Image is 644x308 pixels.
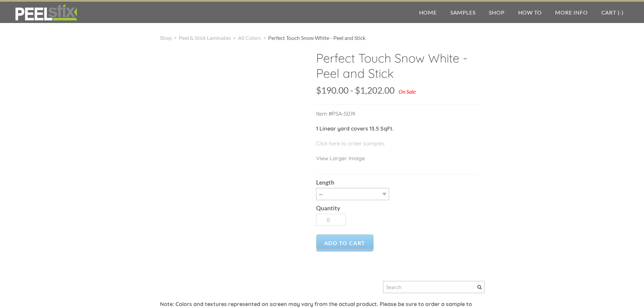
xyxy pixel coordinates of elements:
[548,2,594,23] a: More Info
[261,34,268,41] span: >
[399,88,415,95] div: On Sale
[160,34,172,41] a: Shop
[316,125,394,132] strong: 1 Linear yard covers 13.5 SqFt.
[412,2,444,23] a: Home
[619,9,622,16] span: -
[316,140,385,147] a: Click here to order samples
[477,285,482,289] span: Search
[238,34,261,41] a: All Colors
[268,34,365,41] span: Perfect Touch Snow White - Peel and Stick
[179,34,231,41] a: Peel & Stick Laminates
[316,85,395,96] span: $190.00 - $1,202.00
[172,34,179,41] span: >
[316,155,365,162] a: View Larger Image
[316,50,478,86] h2: Perfect Touch Snow White - Peel and Stick
[231,34,238,41] span: >
[482,2,511,23] a: Shop
[511,2,549,23] a: How To
[14,4,79,21] img: REFACE SUPPLIES
[444,2,482,23] a: Samples
[595,2,630,23] a: Cart (-)
[316,205,340,212] b: Quantity
[316,234,374,252] a: Add to Cart
[383,281,484,293] input: Search
[160,50,306,148] img: s832171791223022656_p774_i3_w640.jpeg
[316,179,334,186] b: Length
[316,110,478,124] p: Item #PSA-S074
